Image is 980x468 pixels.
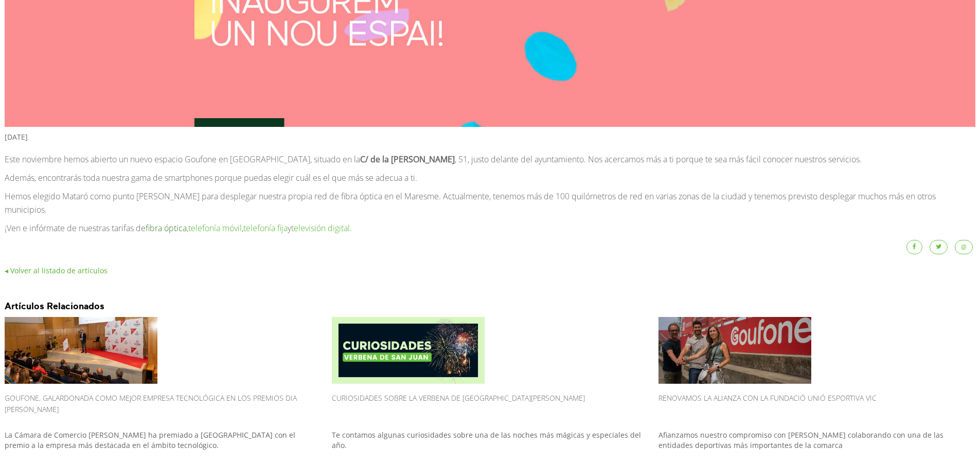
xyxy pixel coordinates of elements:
img: ... [5,317,157,384]
img: ... [332,317,485,384]
p: ¡Ven e infórmate de nuestras tarifas de , , y . [5,221,975,235]
h2: Renovamos la alianza con la Fundació Unió Esportiva Vic [658,389,975,425]
a: telefonía fija [243,222,288,234]
a: telefonía móvil [188,222,242,234]
p: Además, encontrarás toda nuestra gama de smartphones porque puedas elegir cuál es el que más se a... [5,171,975,184]
strong: C/ de la [PERSON_NAME] [360,154,455,165]
p: Hemos elegido Mataró como punto [PERSON_NAME] para desplegar nuestra propia red de fibra óptica e... [5,190,975,216]
a: televisión digital [291,222,350,234]
h2: Goufone, galardonada como mejor Empresa Tecnológica en los Premios Dia [PERSON_NAME] [5,389,322,425]
p: Este noviembre hemos abierto un nuevo espacio Goufone en [GEOGRAPHIC_DATA], situado en la , 51, j... [5,153,975,166]
h2: Curiosidades sobre la verbena de [GEOGRAPHIC_DATA][PERSON_NAME] [332,389,649,425]
img: ... [658,317,811,384]
a: ◂ Volver al listado de artículos [5,266,108,275]
span: Artículos Relacionados [5,301,104,311]
a: fibra óptica [146,222,187,234]
p: [DATE] [5,132,975,147]
a: @ [955,240,973,254]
